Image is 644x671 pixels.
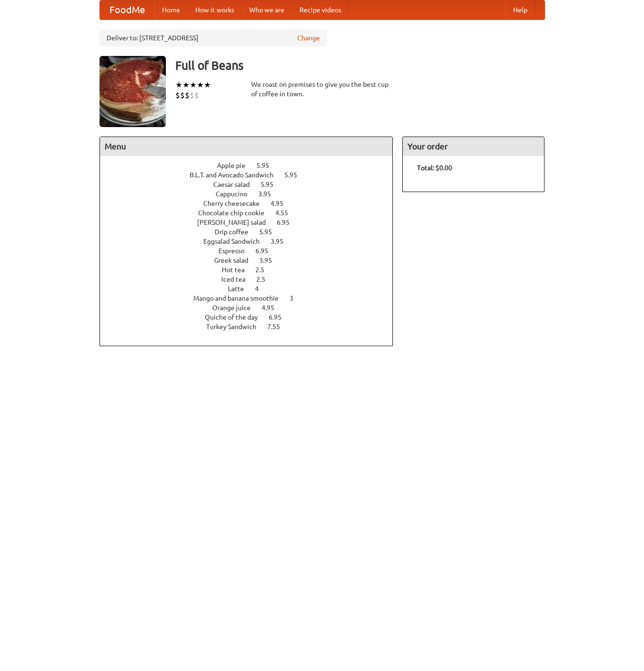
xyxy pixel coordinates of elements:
span: Turkey Sandwich [206,323,266,331]
span: B.L.T. and Avocado Sandwich [190,171,283,179]
li: ★ [182,80,190,90]
li: ★ [197,80,204,90]
span: Chocolate chip cookie [198,209,274,217]
a: Quiche of the day 6.95 [205,313,299,321]
li: $ [180,90,185,101]
a: Mango and banana smoothie 3 [193,294,311,302]
span: 2.5 [256,276,275,283]
a: Hot tea 2.5 [222,266,282,274]
li: ★ [204,80,211,90]
a: Who we are [242,0,292,19]
span: 6.95 [269,313,291,321]
li: $ [194,90,199,101]
a: Change [297,33,320,43]
a: Latte 4 [228,285,276,293]
a: How it works [188,0,242,19]
a: Iced tea 2.5 [221,276,283,283]
span: 3.95 [259,257,281,264]
span: Orange juice [212,304,260,312]
a: Recipe videos [292,0,349,19]
a: Apple pie 5.95 [217,162,287,169]
a: FoodMe [100,0,154,19]
span: [PERSON_NAME] salad [197,219,275,226]
span: Eggsalad Sandwich [203,238,269,245]
a: Orange juice 4.95 [212,304,292,312]
span: 4.55 [275,209,298,217]
span: Apple pie [217,162,255,169]
a: [PERSON_NAME] salad 6.95 [197,219,307,226]
h4: Menu [100,137,393,156]
span: 5.95 [284,171,307,179]
span: Iced tea [221,276,255,283]
img: angular.jpg [100,56,166,127]
div: Deliver to: [STREET_ADDRESS] [100,29,327,46]
span: Cappucino [216,190,257,198]
span: 6.95 [255,247,278,255]
span: 3.95 [258,190,281,198]
span: 4.95 [271,200,293,207]
span: Hot tea [222,266,254,274]
span: 4 [255,285,268,293]
a: Cappucino 3.95 [216,190,289,198]
span: Cherry cheesecake [203,200,269,207]
a: Eggsalad Sandwich 3.95 [203,238,301,245]
li: $ [175,90,180,101]
li: $ [190,90,194,101]
a: Help [506,0,535,19]
span: 5.95 [259,228,281,236]
span: 2.5 [255,266,274,274]
span: Mango and banana smoothie [193,294,288,302]
a: Cherry cheesecake 4.95 [203,200,301,207]
a: Espresso 6.95 [218,247,286,255]
a: Drip coffee 5.95 [215,228,290,236]
li: $ [185,90,190,101]
a: Caesar salad 5.95 [213,181,291,188]
li: ★ [175,80,182,90]
div: We roast on premises to give you the best cup of coffee in town. [251,80,393,99]
span: Quiche of the day [205,313,267,321]
span: 3 [290,294,303,302]
h4: Your order [403,137,544,156]
span: 4.95 [262,304,284,312]
span: Espresso [218,247,254,255]
span: Latte [228,285,254,293]
span: 3.95 [271,238,293,245]
b: Total: $0.00 [417,164,452,172]
span: 6.95 [277,219,299,226]
h3: Full of Beans [175,56,545,75]
span: 7.55 [267,323,290,331]
span: Caesar salad [213,181,259,188]
a: Chocolate chip cookie 4.55 [198,209,306,217]
a: Home [154,0,188,19]
span: 5.95 [256,162,279,169]
a: Greek salad 3.95 [214,257,290,264]
span: Drip coffee [215,228,258,236]
span: 5.95 [261,181,283,188]
li: ★ [190,80,197,90]
a: Turkey Sandwich 7.55 [206,323,298,331]
span: Greek salad [214,257,258,264]
a: B.L.T. and Avocado Sandwich 5.95 [190,171,315,179]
